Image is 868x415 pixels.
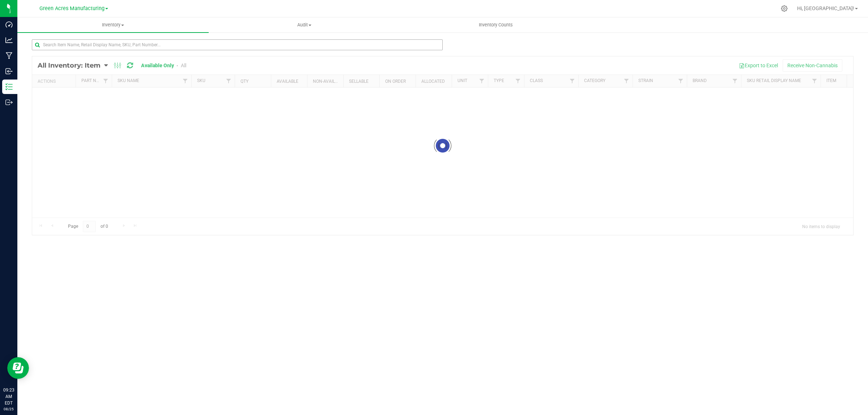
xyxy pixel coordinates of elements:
[39,5,105,12] span: Green Acres Manufacturing
[209,22,400,28] span: Audit
[5,37,13,44] inline-svg: Analytics
[780,5,789,12] div: Manage settings
[797,5,854,11] span: Hi, [GEOGRAPHIC_DATA]!
[5,83,13,90] inline-svg: Inventory
[5,52,13,59] inline-svg: Manufacturing
[209,17,400,33] a: Audit
[5,21,13,28] inline-svg: Dashboard
[5,99,13,106] inline-svg: Outbound
[3,387,14,406] p: 09:23 AM EDT
[400,17,591,33] a: Inventory Counts
[3,406,14,412] p: 08/25
[17,22,209,28] span: Inventory
[5,68,13,75] inline-svg: Inbound
[32,39,443,50] input: Search Item Name, Retail Display Name, SKU, Part Number...
[17,17,209,33] a: Inventory
[469,22,523,28] span: Inventory Counts
[7,357,29,379] iframe: Resource center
